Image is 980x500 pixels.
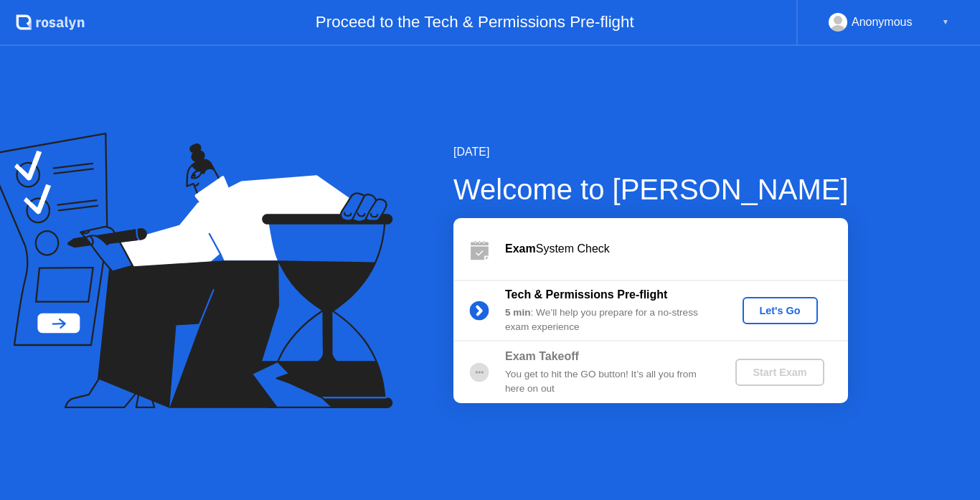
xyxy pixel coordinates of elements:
[505,367,712,397] div: You get to hit the GO button! It’s all you from here on out
[505,307,531,318] b: 5 min
[505,306,712,335] div: : We’ll help you prepare for a no-stress exam experience
[505,242,536,255] b: Exam
[453,168,849,211] div: Welcome to [PERSON_NAME]
[735,359,824,386] button: Start Exam
[505,350,579,362] b: Exam Takeoff
[852,13,913,32] div: Anonymous
[505,288,667,301] b: Tech & Permissions Pre-flight
[743,297,818,324] button: Let's Go
[453,143,849,161] div: [DATE]
[942,13,949,32] div: ▼
[741,367,818,378] div: Start Exam
[505,240,848,258] div: System Check
[748,305,812,316] div: Let's Go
